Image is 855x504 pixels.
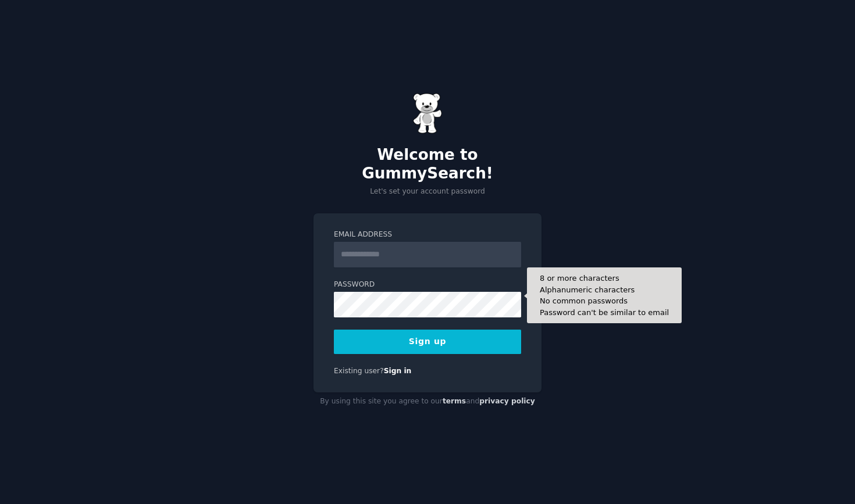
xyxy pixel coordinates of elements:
a: privacy policy [479,397,535,405]
span: Existing user? [334,367,384,375]
a: terms [443,397,466,405]
label: Password [334,280,521,290]
p: Let's set your account password [313,187,541,197]
h2: Welcome to GummySearch! [313,146,541,183]
div: By using this site you agree to our and [313,392,541,411]
img: Gummy Bear [413,93,442,134]
a: Sign in [384,367,412,375]
label: Email Address [334,230,521,240]
button: Sign up [334,330,521,354]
